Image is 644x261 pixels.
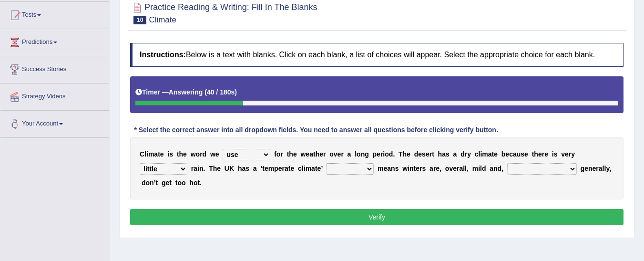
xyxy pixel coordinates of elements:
[581,165,585,172] b: g
[384,165,388,172] b: e
[389,150,393,158] b: d
[146,150,148,158] b: i
[293,150,297,158] b: e
[383,150,385,158] b: i
[196,150,200,158] b: o
[229,165,234,172] b: K
[182,179,186,187] b: o
[200,179,202,187] b: .
[319,150,323,158] b: e
[393,150,395,158] b: .
[509,150,513,158] b: c
[169,150,173,158] b: s
[429,165,433,172] b: a
[167,150,169,158] b: i
[408,165,409,172] b: i
[475,150,479,158] b: c
[276,150,281,158] b: o
[215,150,219,158] b: e
[169,88,203,96] b: Answering
[445,165,450,172] b: o
[478,165,480,172] b: i
[298,165,302,172] b: c
[584,165,588,172] b: e
[373,150,377,158] b: p
[199,165,204,172] b: n
[302,165,304,172] b: l
[130,209,624,225] button: Verify
[209,165,213,172] b: T
[177,150,179,158] b: t
[203,165,205,172] b: .
[480,150,482,158] b: i
[341,150,343,158] b: r
[493,165,498,172] b: n
[285,165,288,172] b: a
[407,150,410,158] b: e
[433,165,436,172] b: r
[213,165,217,172] b: h
[569,150,571,158] b: r
[150,179,154,187] b: n
[288,165,291,172] b: t
[309,150,313,158] b: a
[158,150,160,158] b: t
[492,150,494,158] b: t
[130,0,317,24] h2: Practice Reading & Writing: Fill In The Blanks
[253,165,257,172] b: a
[554,150,558,158] b: s
[133,16,146,24] span: 10
[291,165,295,172] b: e
[414,165,416,172] b: t
[142,179,146,187] b: d
[460,150,465,158] b: d
[197,179,200,187] b: t
[130,43,624,67] h4: Below is a text with blanks. Click on each blank, a list of choices will appear. Select the appro...
[300,150,306,158] b: w
[189,179,194,187] b: h
[453,165,457,172] b: e
[135,89,237,96] h5: Timer —
[194,179,198,187] b: o
[140,150,144,158] b: C
[403,150,407,158] b: h
[313,150,316,158] b: t
[289,150,293,158] b: h
[306,165,311,172] b: m
[524,150,528,158] b: e
[542,150,544,158] b: r
[391,165,395,172] b: n
[593,165,596,172] b: e
[278,165,282,172] b: e
[194,165,197,172] b: a
[465,150,467,158] b: r
[235,88,237,96] b: )
[449,165,453,172] b: v
[453,150,457,158] b: a
[565,150,569,158] b: e
[262,165,265,172] b: t
[245,165,249,172] b: s
[323,150,326,158] b: r
[179,150,184,158] b: h
[154,150,158,158] b: a
[603,165,604,172] b: l
[465,165,467,172] b: l
[242,165,245,172] b: a
[402,165,408,172] b: w
[532,150,534,158] b: t
[418,150,422,158] b: e
[315,165,317,172] b: t
[334,150,337,158] b: v
[148,150,154,158] b: m
[488,150,492,158] b: a
[355,150,357,158] b: l
[306,150,309,158] b: e
[606,165,609,172] b: y
[183,150,187,158] b: e
[459,165,463,172] b: a
[225,165,229,172] b: U
[422,150,426,158] b: s
[311,165,315,172] b: a
[321,165,322,172] b: ’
